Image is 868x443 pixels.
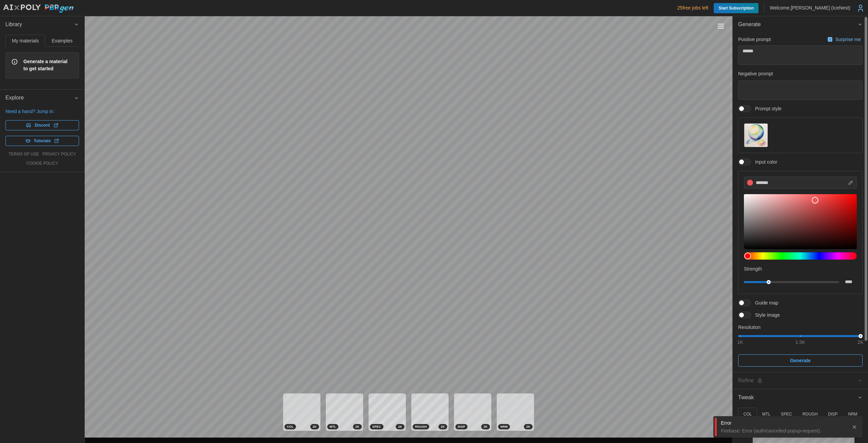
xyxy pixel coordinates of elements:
[484,424,488,429] span: 2 K
[5,108,79,115] p: Need a hand? Jump in:
[733,372,868,389] button: Refine
[744,123,768,147] button: Prompt style
[738,70,863,77] p: Negative prompt
[744,265,857,272] p: Strength
[287,424,294,429] span: COL
[52,38,73,43] span: Examples
[743,411,752,417] p: COL
[733,33,868,372] div: Generate
[5,16,74,33] span: Library
[828,411,837,417] p: DISP
[781,411,792,417] p: SPEC
[526,424,530,429] span: 2 K
[733,16,868,33] button: Generate
[751,105,782,112] span: Prompt style
[790,355,811,366] span: Generate
[738,376,857,385] div: Refine
[714,3,758,13] a: Start Subscription
[803,411,818,417] p: ROUGH
[5,120,79,130] a: Discord
[718,3,754,13] span: Start Subscription
[762,411,770,417] p: MTL
[355,424,359,429] span: 2 K
[738,389,857,406] span: Tweak
[313,424,317,429] span: 2 K
[415,424,427,429] span: ROUGH
[721,420,846,426] div: Error
[35,121,50,130] span: Discord
[677,4,708,11] p: 25 free jobs left
[744,124,768,147] img: Prompt style
[835,36,862,43] p: Surprise me
[738,354,863,367] button: Generate
[738,36,771,43] p: Positive prompt
[12,38,39,43] span: My materials
[733,389,868,406] button: Tweak
[738,324,863,331] p: Resolution
[330,424,336,429] span: MTL
[716,21,726,31] button: Toggle viewport controls
[26,161,58,166] a: cookie policy
[23,58,73,73] span: Generate a material to get started
[42,151,76,157] a: privacy policy
[738,16,857,33] span: Generate
[8,151,39,157] a: terms of use
[5,90,74,106] span: Explore
[34,136,51,146] span: Tutorials
[398,424,402,429] span: 2 K
[751,299,778,306] span: Guide map
[5,136,79,146] a: Tutorials
[770,4,850,11] p: Welcome, [PERSON_NAME] (IceNest)
[751,159,777,165] span: Input color
[441,424,445,429] span: 2 K
[751,312,780,318] span: Style image
[458,424,465,429] span: DISP
[826,35,863,44] button: Surprise me
[3,4,74,13] img: AIxPoly PBRgen
[721,427,846,434] div: Firebase: Error (auth/cancelled-popup-request).
[500,424,508,429] span: NRM
[372,424,381,429] span: SPEC
[848,411,857,417] p: NRM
